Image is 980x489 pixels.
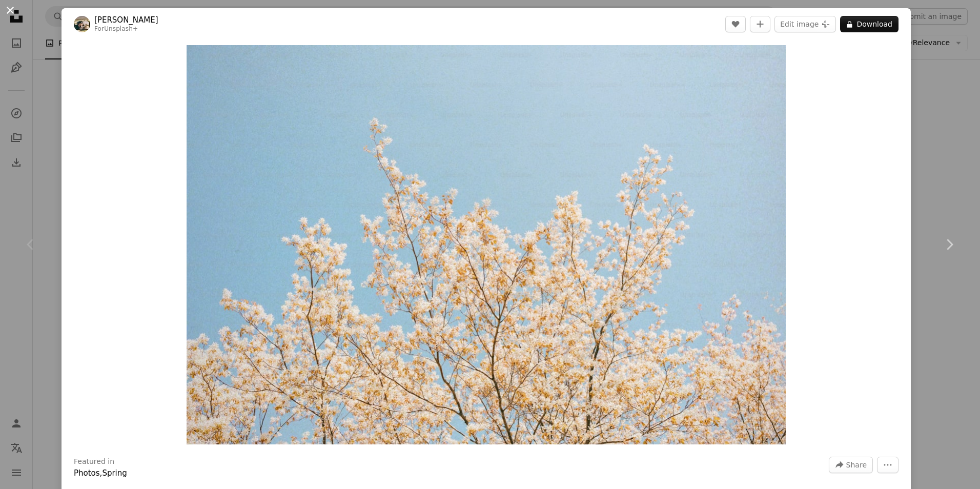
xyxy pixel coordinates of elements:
a: Spring [102,468,127,478]
button: Edit image [774,16,836,32]
a: Unsplash+ [104,25,138,32]
button: Zoom in on this image [187,45,786,444]
button: Download [840,16,899,32]
img: Go to Hans's profile [74,16,90,32]
div: For [94,25,158,33]
h3: Featured in [74,457,114,467]
a: Photos [74,468,100,478]
button: Add to Collection [750,16,770,32]
a: Next [918,195,980,294]
button: Share this image [829,457,873,473]
span: , [100,468,103,478]
span: Share [846,457,867,473]
button: Like [725,16,746,32]
img: a tree with white flowers against a blue sky [187,45,786,444]
a: [PERSON_NAME] [94,15,158,25]
button: More Actions [877,457,899,473]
